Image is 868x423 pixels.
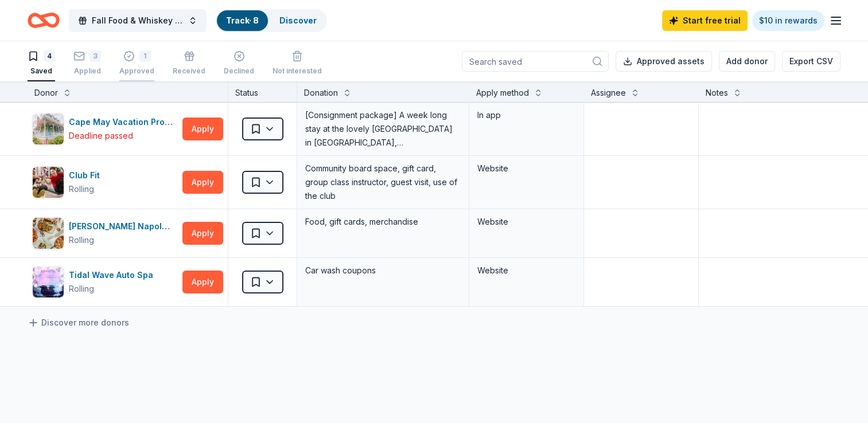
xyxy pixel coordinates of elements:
[119,66,154,76] div: Approved
[182,222,223,245] button: Apply
[28,7,60,34] a: Home
[477,108,575,122] div: In app
[476,86,529,100] div: Apply method
[304,214,462,230] div: Food, gift cards, merchandise
[33,218,64,249] img: Image for Frank Pepe Pizzeria Napoletana
[32,166,178,198] button: Image for Club FitClub FitRolling
[69,169,104,182] div: Club Fit
[69,233,94,247] div: Rolling
[477,162,575,175] div: Website
[462,51,609,72] input: Search saved
[32,217,178,249] button: Image for Frank Pepe Pizzeria Napoletana[PERSON_NAME] NapoletanaRolling
[752,10,824,31] a: $10 in rewards
[92,14,184,28] span: Fall Food & Whiskey Bash
[32,266,178,298] button: Image for Tidal Wave Auto SpaTidal Wave Auto SpaRolling
[69,268,158,282] div: Tidal Wave Auto Spa
[182,271,223,293] button: Apply
[33,113,64,144] img: Image for Cape May Vacation Properties
[69,129,133,143] div: Deadline passed
[182,117,223,140] button: Apply
[44,50,55,62] div: 4
[182,171,223,194] button: Apply
[273,46,322,81] button: Not interested
[33,167,64,198] img: Image for Club Fit
[228,81,297,102] div: Status
[32,113,178,145] button: Image for Cape May Vacation PropertiesCape May Vacation PropertiesDeadline passed
[279,15,317,25] a: Discover
[28,46,55,81] button: 4Saved
[226,15,259,25] a: Track· 8
[224,46,254,81] button: Declined
[616,51,712,72] button: Approved assets
[304,107,462,151] div: [Consignment package] A week long stay at the lovely [GEOGRAPHIC_DATA] in [GEOGRAPHIC_DATA], [GEO...
[69,9,207,32] button: Fall Food & Whiskey Bash
[224,66,254,76] div: Declined
[782,51,840,72] button: Export CSV
[304,263,462,279] div: Car wash coupons
[119,46,154,81] button: 1Approved
[28,66,55,76] div: Saved
[591,86,626,100] div: Assignee
[69,182,94,196] div: Rolling
[173,66,205,76] div: Received
[73,46,101,81] button: 3Applied
[662,10,748,31] a: Start free trial
[89,50,101,62] div: 3
[34,86,58,100] div: Donor
[173,46,205,81] button: Received
[477,264,575,277] div: Website
[719,51,775,72] button: Add donor
[477,215,575,229] div: Website
[139,50,151,62] div: 1
[706,86,728,100] div: Notes
[216,9,327,32] button: Track· 8Discover
[273,66,322,76] div: Not interested
[69,282,94,296] div: Rolling
[33,267,64,297] img: Image for Tidal Wave Auto Spa
[69,115,178,129] div: Cape May Vacation Properties
[304,160,462,204] div: Community board space, gift card, group class instructor, guest visit, use of the club
[28,316,129,330] a: Discover more donors
[69,220,178,233] div: [PERSON_NAME] Napoletana
[304,86,338,100] div: Donation
[73,66,101,76] div: Applied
